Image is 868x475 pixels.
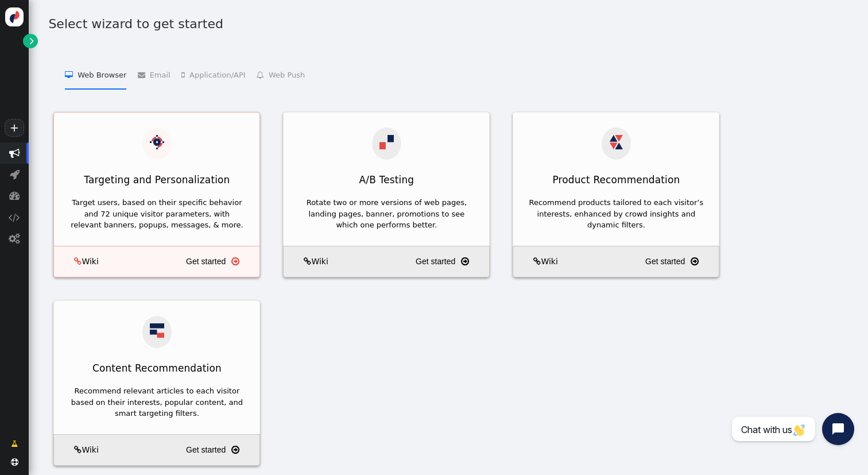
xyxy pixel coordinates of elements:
a:  [23,34,37,48]
span:  [9,233,20,244]
a: + [5,119,24,137]
span:  [533,257,541,265]
div: Product Recommendation [513,167,719,194]
a: Get started [416,251,485,272]
div: Target users, based on their specific behavior and 72 unique visitor parameters, with relevant ba... [69,197,245,231]
span:  [11,438,18,450]
div: Rotate two or more versions of web pages, landing pages, banner, promotions to see which one perf... [299,197,474,231]
span:  [65,71,77,79]
img: ab.svg [379,135,394,149]
span:  [138,71,150,79]
span:  [9,212,20,223]
span:  [74,446,82,454]
img: products_recom.svg [609,135,623,149]
span:  [461,254,469,269]
a: Get started [186,439,255,460]
li: Web Browser [65,60,126,89]
img: articles_recom.svg [150,323,164,338]
a: Wiki [288,256,328,268]
img: actions.svg [150,135,164,149]
h1: Select wizard to get started [48,14,854,33]
span:  [231,443,239,457]
span:  [11,458,18,466]
a: Wiki [58,256,98,268]
a: Get started [186,251,255,272]
span:  [691,254,699,269]
div: Targeting and Personalization [54,167,259,194]
li: Application/API [181,60,245,89]
span:  [257,71,269,79]
div: Recommend products tailored to each visitor’s interests, enhanced by crowd insights and dynamic f... [528,197,704,231]
span:  [181,71,189,79]
div: Content Recommendation [54,356,259,382]
span:  [10,169,20,180]
span:  [9,190,20,201]
span:  [231,254,239,269]
span:  [74,257,82,265]
a: Wiki [58,444,98,456]
a:  [3,434,25,454]
div: A/B Testing [284,167,489,194]
span:  [9,148,20,159]
span:  [304,257,311,265]
span:  [30,35,34,47]
a: Wiki [517,256,557,268]
div: Recommend relevant articles to each visitor based on their interests, popular content, and smart ... [69,385,245,419]
li: Email [138,60,170,89]
img: logo-icon.svg [5,7,24,26]
li: Web Push [257,60,305,89]
a: Get started [645,251,715,272]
